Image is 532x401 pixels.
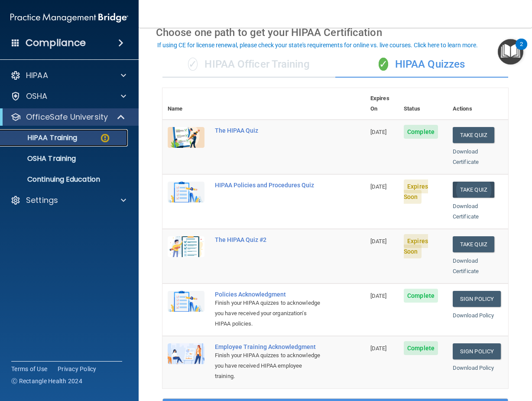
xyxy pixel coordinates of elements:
div: 2 [520,44,523,55]
button: Open Resource Center, 2 new notifications [498,39,523,65]
span: [DATE] [370,183,387,190]
span: Complete [404,341,438,355]
a: OfficeSafe University [10,112,126,122]
a: HIPAA [10,70,126,81]
a: Download Certificate [453,203,479,220]
span: [DATE] [370,129,387,135]
span: ✓ [188,58,198,71]
div: The HIPAA Quiz [215,127,322,134]
span: [DATE] [370,345,387,352]
div: HIPAA Policies and Procedures Quiz [215,182,322,189]
div: Finish your HIPAA quizzes to acknowledge you have received HIPAA employee training. [215,350,322,381]
span: ✓ [379,58,388,71]
div: The HIPAA Quiz #2 [215,236,322,243]
span: Complete [404,125,438,139]
a: Download Policy [453,312,494,319]
img: PMB logo [10,9,128,26]
div: Policies Acknowledgment [215,291,322,298]
th: Actions [448,88,508,120]
a: Download Policy [453,365,494,371]
th: Name [162,88,210,120]
div: HIPAA Quizzes [335,52,508,78]
div: HIPAA Officer Training [162,52,335,78]
p: HIPAA [26,70,48,81]
span: Complete [404,289,438,303]
a: Privacy Policy [58,365,97,373]
p: Settings [26,195,58,205]
a: Download Certificate [453,258,479,274]
span: [DATE] [370,238,387,245]
a: Settings [10,195,126,205]
span: Expires Soon [404,234,428,258]
button: Take Quiz [453,182,494,198]
a: OSHA [10,91,126,101]
th: Status [399,88,448,120]
button: Take Quiz [453,236,494,252]
a: Sign Policy [453,291,501,307]
div: If using CE for license renewal, please check your state's requirements for online vs. live cours... [157,42,478,48]
a: Download Certificate [453,148,479,165]
p: OSHA Training [6,154,76,163]
p: Continuing Education [6,175,124,184]
span: Ⓒ Rectangle Health 2024 [11,377,82,385]
a: Sign Policy [453,343,501,359]
p: OSHA [26,91,48,101]
button: Take Quiz [453,127,494,143]
th: Expires On [365,88,399,120]
span: [DATE] [370,293,387,299]
p: OfficeSafe University [26,112,108,122]
h4: Compliance [26,37,86,49]
div: Employee Training Acknowledgment [215,343,322,350]
span: Expires Soon [404,179,428,204]
p: HIPAA Training [6,134,77,142]
a: Terms of Use [11,365,47,373]
button: If using CE for license renewal, please check your state's requirements for online vs. live cours... [156,41,479,49]
div: Finish your HIPAA quizzes to acknowledge you have received your organization’s HIPAA policies. [215,298,322,329]
img: warning-circle.0cc9ac19.png [100,133,110,143]
div: Choose one path to get your HIPAA Certification [156,20,515,45]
